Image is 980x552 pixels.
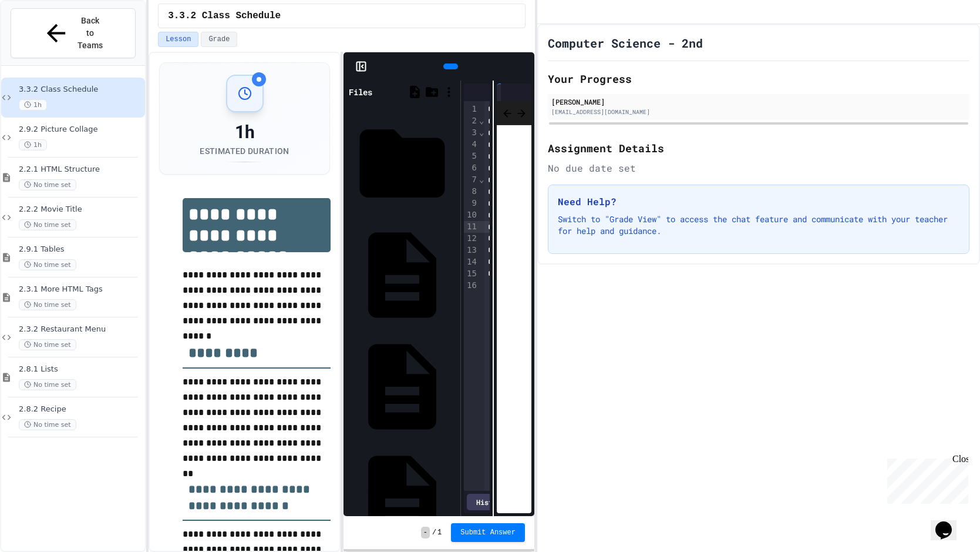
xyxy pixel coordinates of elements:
span: No time set [19,179,76,190]
div: Files [349,86,372,98]
span: 1 [437,528,442,537]
div: [PERSON_NAME] [551,96,966,107]
div: 1h [200,122,289,143]
span: No time set [19,219,76,230]
span: 2.9.2 Picture Collage [19,125,143,135]
span: 2.3.2 Restaurant Menu [19,324,143,334]
div: Estimated Duration [200,145,289,157]
div: [EMAIL_ADDRESS][DOMAIN_NAME] [551,108,966,116]
span: - [421,527,430,538]
div: No due date set [548,161,969,175]
span: 2.2.1 HTML Structure [19,165,143,175]
span: 3.3.2 Class Schedule [19,85,143,95]
p: Switch to "Grade View" to access the chat feature and communicate with your teacher for help and ... [558,213,959,237]
span: 2.3.1 More HTML Tags [19,285,143,295]
span: No time set [19,259,76,270]
button: Lesson [158,32,198,47]
span: Submit Answer [460,528,516,537]
iframe: chat widget [931,505,968,540]
span: 2.2.2 Movie Title [19,205,143,215]
span: 2.9.1 Tables [19,245,143,255]
span: No time set [19,339,76,350]
span: 1h [19,139,47,150]
span: 3.3.2 Class Schedule [168,9,281,23]
button: Grade [201,32,237,47]
h2: Assignment Details [548,140,969,156]
div: Chat with us now!Close [5,5,81,75]
button: Submit Answer [451,523,525,542]
h3: Need Help? [558,195,959,209]
span: No time set [19,419,76,430]
button: Back to Teams [11,8,136,58]
span: Back to Teams [77,15,105,52]
span: 1h [19,99,47,111]
iframe: chat widget [883,454,968,504]
span: 2.8.1 Lists [19,364,143,374]
span: No time set [19,299,76,310]
span: 2.8.2 Recipe [19,404,143,414]
span: / [432,528,436,537]
span: No time set [19,379,76,390]
h1: Computer Science - 2nd [548,35,703,51]
h2: Your Progress [548,71,969,87]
